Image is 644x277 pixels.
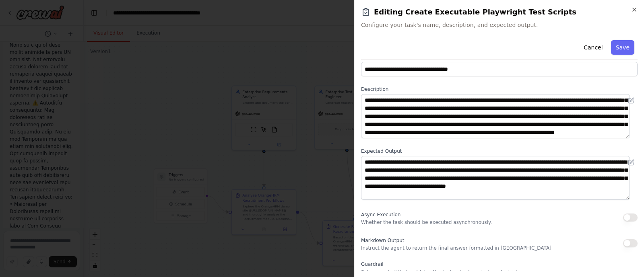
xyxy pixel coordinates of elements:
[361,269,638,275] p: Set a guardrail that validates the task output against a set of rules.
[361,6,638,18] h2: Editing Create Executable Playwright Test Scripts
[626,158,636,167] button: Open in editor
[611,40,634,55] button: Save
[361,86,638,92] label: Description
[579,40,607,55] button: Cancel
[361,21,638,29] span: Configure your task's name, description, and expected output.
[361,148,638,154] label: Expected Output
[361,219,492,226] p: Whether the task should be executed asynchronously.
[361,245,551,251] p: Instruct the agent to return the final answer formatted in [GEOGRAPHIC_DATA]
[361,212,400,217] span: Async Execution
[361,261,638,267] label: Guardrail
[361,238,404,243] span: Markdown Output
[626,96,636,105] button: Open in editor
